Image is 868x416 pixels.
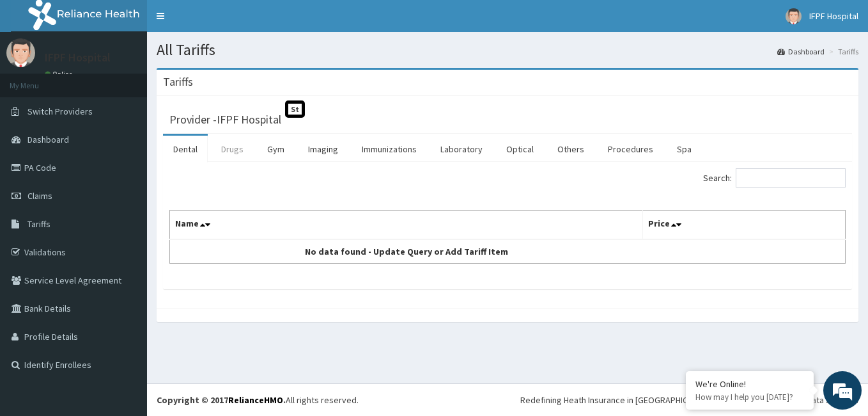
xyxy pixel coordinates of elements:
[169,114,281,125] h3: Provider - IFPF Hospital
[298,136,348,163] a: Imaging
[27,106,93,117] span: Switch Providers
[45,52,111,63] p: IFPF Hospital
[285,100,305,118] span: St
[157,42,858,58] h1: All Tariffs
[211,136,254,163] a: Drugs
[430,136,493,163] a: Laboratory
[352,136,427,163] a: Immunizations
[163,76,193,88] h3: Tariffs
[170,239,643,264] td: No data found - Update Query or Add Tariff Item
[809,10,858,22] span: IFPF Hospital
[786,8,802,24] img: User Image
[703,168,846,188] label: Search:
[695,392,804,403] p: How may I help you today?
[736,168,846,188] input: Search:
[826,46,858,57] li: Tariffs
[6,38,35,67] img: User Image
[27,134,69,145] span: Dashboard
[520,394,858,406] div: Redefining Heath Insurance in [GEOGRAPHIC_DATA] using Telemedicine and Data Science!
[695,378,804,390] div: We're Online!
[228,394,283,406] a: RelianceHMO
[642,211,845,240] th: Price
[257,136,295,163] a: Gym
[27,190,52,202] span: Claims
[547,136,594,163] a: Others
[45,70,75,79] a: Online
[163,136,208,163] a: Dental
[598,136,663,163] a: Procedures
[27,218,50,230] span: Tariffs
[777,46,825,57] a: Dashboard
[157,394,286,406] strong: Copyright © 2017 .
[496,136,544,163] a: Optical
[667,136,702,163] a: Spa
[170,211,643,240] th: Name
[147,383,868,416] footer: All rights reserved.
